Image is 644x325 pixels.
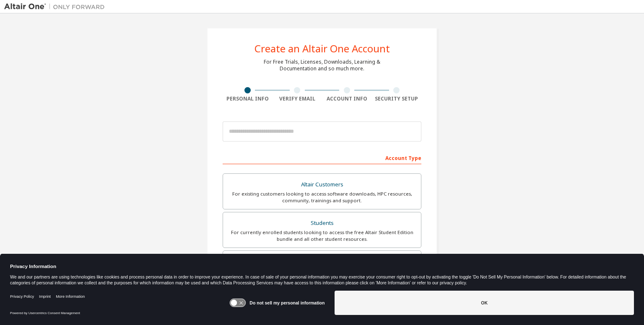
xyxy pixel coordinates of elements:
[372,95,422,102] div: Security Setup
[264,59,380,72] div: For Free Trials, Licenses, Downloads, Learning & Documentation and so much more.
[228,191,416,204] div: For existing customers looking to access software downloads, HPC resources, community, trainings ...
[228,179,416,191] div: Altair Customers
[228,217,416,229] div: Students
[273,95,322,102] div: Verify Email
[4,3,109,11] img: Altair One
[322,95,372,102] div: Account Info
[223,151,421,164] div: Account Type
[254,44,390,54] div: Create an Altair One Account
[228,229,416,242] div: For currently enrolled students looking to access the free Altair Student Edition bundle and all ...
[223,95,273,102] div: Personal Info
